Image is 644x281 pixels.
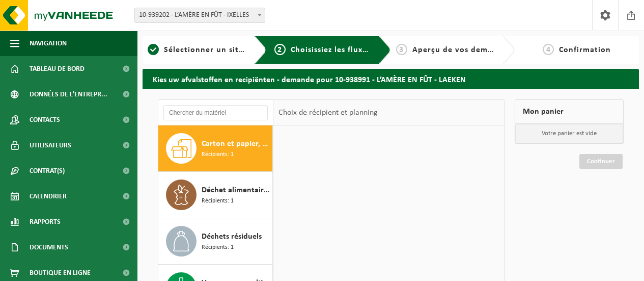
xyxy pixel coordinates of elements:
button: Déchet alimentaire, contenant des produits d'origine animale, emballage mélangé (sans verre), cat... [158,172,273,218]
span: Récipients: 1 [202,196,234,206]
span: Utilisateurs [30,133,71,158]
a: 1Sélectionner un site ici [148,44,246,56]
span: Déchet alimentaire, contenant des produits d'origine animale, emballage mélangé (sans verre), cat 3 [202,184,270,196]
div: Choix de récipient et planning [273,100,383,125]
span: 2 [274,44,286,55]
span: Confirmation [559,46,611,54]
span: Déchets résiduels [202,231,262,243]
span: Récipients: 1 [202,150,234,160]
span: Choisissiez les flux de déchets et récipients [291,46,460,54]
span: Récipients: 1 [202,243,234,252]
input: Chercher du matériel [163,105,268,120]
span: 3 [396,44,407,55]
span: Contrat(s) [30,158,65,184]
span: Aperçu de vos demandes [412,46,511,54]
span: 1 [148,44,159,55]
span: Sélectionner un site ici [164,46,255,54]
button: Carton et papier, non-conditionné (industriel) Récipients: 1 [158,125,273,172]
span: Tableau de bord [30,56,85,82]
h2: Kies uw afvalstoffen en recipiënten - demande pour 10-938991 - L’AMÈRE EN FÛT - LAEKEN [143,69,639,89]
span: Calendrier [30,184,67,209]
p: Votre panier est vide [515,124,623,143]
button: Déchets résiduels Récipients: 1 [158,218,273,265]
span: Carton et papier, non-conditionné (industriel) [202,138,270,150]
span: Contacts [30,107,60,133]
span: 10-939202 - L’AMÈRE EN FÛT - IXELLES [135,8,265,22]
span: Navigation [30,31,67,56]
span: 10-939202 - L’AMÈRE EN FÛT - IXELLES [134,8,265,23]
a: Continuer [579,154,623,169]
span: Documents [30,235,68,260]
span: 4 [543,44,554,55]
div: Mon panier [515,99,624,124]
span: Rapports [30,209,61,235]
span: Données de l'entrepr... [30,82,107,107]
